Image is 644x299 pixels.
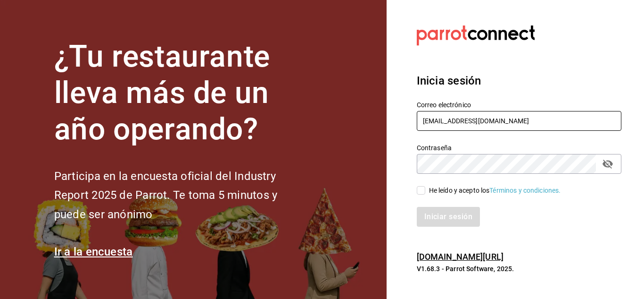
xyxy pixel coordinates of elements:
div: He leído y acepto los [429,186,561,196]
a: [DOMAIN_NAME][URL] [417,252,504,262]
button: passwordField [600,156,616,172]
label: Contraseña [417,145,621,151]
a: Ir a la encuesta [54,245,133,258]
p: V1.68.3 - Parrot Software, 2025. [417,264,621,273]
h2: Participa en la encuesta oficial del Industry Report 2025 de Parrot. Te toma 5 minutos y puede se... [54,167,309,224]
label: Correo electrónico [417,102,621,108]
input: Ingresa tu correo electrónico [417,111,621,131]
a: Términos y condiciones. [489,187,561,194]
h1: ¿Tu restaurante lleva más de un año operando? [54,39,309,147]
h3: Inicia sesión [417,72,621,89]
